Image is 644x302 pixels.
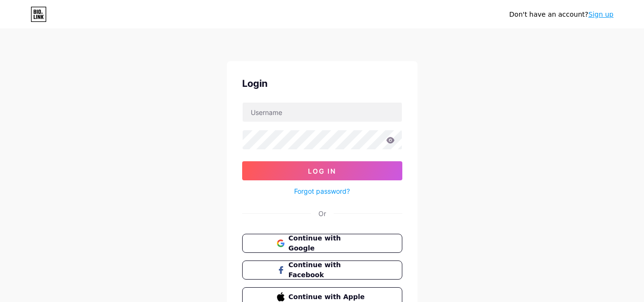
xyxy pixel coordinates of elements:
[242,234,402,253] button: Continue with Google
[288,233,367,253] span: Continue with Google
[242,161,402,180] button: Log In
[242,76,402,91] div: Login
[509,10,613,20] div: Don't have an account?
[288,260,367,280] span: Continue with Facebook
[294,186,350,196] a: Forgot password?
[318,208,326,219] div: Or
[243,103,402,122] input: Username
[308,167,336,175] span: Log In
[588,10,613,18] a: Sign up
[242,260,402,280] button: Continue with Facebook
[288,292,367,302] span: Continue with Apple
